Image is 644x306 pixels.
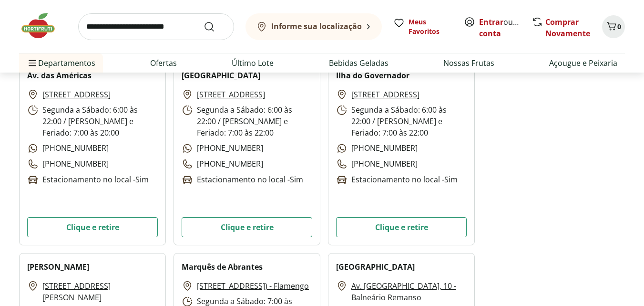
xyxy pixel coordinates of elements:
[27,70,92,81] h2: Av. das Américas
[549,57,617,69] a: Açougue e Peixaria
[182,217,312,237] button: Clique e retire
[409,17,452,36] span: Meus Favoritos
[336,261,415,273] h2: [GEOGRAPHIC_DATA]
[351,89,419,100] a: [STREET_ADDRESS]
[27,158,109,170] p: [PHONE_NUMBER]
[602,15,625,38] button: Carrinho
[182,174,303,186] p: Estacionamento no local - Sim
[329,57,388,69] a: Bebidas Geladas
[150,57,177,69] a: Ofertas
[197,280,309,292] a: [STREET_ADDRESS]) - Flamengo
[182,70,260,81] h2: [GEOGRAPHIC_DATA]
[351,280,467,303] a: Av. [GEOGRAPHIC_DATA], 10 - Balneário Remanso
[545,17,590,39] a: Comprar Novamente
[27,261,89,273] h2: [PERSON_NAME]
[443,57,494,69] a: Nossas Frutas
[182,158,263,170] p: [PHONE_NUMBER]
[182,142,263,154] p: [PHONE_NUMBER]
[27,217,158,237] button: Clique e retire
[336,217,467,237] button: Clique e retire
[197,89,265,100] a: [STREET_ADDRESS]
[182,261,263,273] h2: Marquês de Abrantes
[336,142,418,154] p: [PHONE_NUMBER]
[336,104,467,138] p: Segunda a Sábado: 6:00 às 22:00 / [PERSON_NAME] e Feriado: 7:00 às 22:00
[271,21,362,32] b: Informe sua localização
[182,104,312,138] p: Segunda a Sábado: 6:00 às 22:00 / [PERSON_NAME] e Feriado: 7:00 às 22:00
[336,70,409,81] h2: Ilha do Governador
[27,174,149,186] p: Estacionamento no local - Sim
[393,17,452,36] a: Meus Favoritos
[479,17,532,39] a: Criar conta
[27,52,95,74] span: Departamentos
[78,13,234,40] input: search
[479,16,521,39] span: ou
[27,52,38,74] button: Menu
[336,174,458,186] p: Estacionamento no local - Sim
[232,57,274,69] a: Último Lote
[19,11,67,40] img: Hortifruti
[245,13,382,40] button: Informe sua localização
[42,280,158,303] a: [STREET_ADDRESS][PERSON_NAME]
[42,89,111,100] a: [STREET_ADDRESS]
[617,22,621,31] span: 0
[204,21,226,32] button: Submit Search
[27,104,158,138] p: Segunda a Sábado: 6:00 às 22:00 / [PERSON_NAME] e Feriado: 7:00 às 20:00
[479,17,503,27] a: Entrar
[336,158,418,170] p: [PHONE_NUMBER]
[27,142,109,154] p: [PHONE_NUMBER]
